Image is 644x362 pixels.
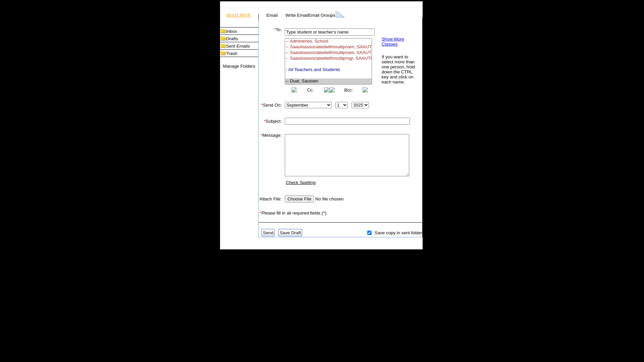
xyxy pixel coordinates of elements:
a: Drafts [226,36,238,41]
a: Check Spelling [286,180,316,185]
img: table_footer_right.gif [415,243,423,249]
td: Send On: [259,101,282,110]
a: Email [266,13,277,18]
img: folder_icon.gif [220,42,226,49]
img: spacer.gif [259,223,264,228]
img: spacer.gif [259,216,265,222]
img: button_right.png [324,87,329,93]
a: Sent Emails [226,44,250,49]
a: Inbox [226,29,237,34]
option: - All Teachers and Students [285,67,372,73]
a: Manage Folders [223,64,255,69]
td: If you want to select more than one person, hold down the CTRL key and click on each name. [381,54,417,85]
a: Show More Classes [382,37,404,47]
img: spacer.gif [259,94,265,101]
a: Cc: [307,87,314,93]
a: Email Groups [308,13,335,18]
img: spacer.gif [282,59,283,62]
td: To: [259,27,282,94]
img: spacer.gif [259,236,259,237]
option: -- Adminenes, School [285,39,372,44]
option: -- Saautoassociatedwithmultiprogr, SAAUTOASSOCIATEDWITHMULTIPROGRAMCLA [285,56,372,61]
a: Bcc: [344,87,353,93]
td: Attach File: [259,194,282,204]
img: spacer.gif [259,228,259,229]
img: spacer.gif [259,228,259,228]
img: button_right.png [363,87,368,93]
option: -- Saautoassociatedwithmultiproes, SAAUTOASSOCIATEDWITHMULTIPROGRAMES [285,50,372,56]
img: button_left.png [329,87,335,93]
img: folder_icon.gif [220,27,226,35]
option: -- Saautoassociatedwithmultiproen, SAAUTOASSOCIATEDWITHMULTIPROGRAMEN [285,44,372,50]
img: folder_icon.gif [220,35,226,42]
img: spacer.gif [259,187,265,194]
a: Trash [226,51,237,56]
img: black_spacer.gif [258,237,423,237]
a: Write Email [285,13,308,18]
img: button_left.png [291,87,297,93]
td: Subject: [259,116,282,126]
img: spacer.gif [259,232,260,233]
img: folder_icon.gif [220,50,226,57]
img: spacer.gif [259,204,265,210]
img: spacer.gif [259,110,265,116]
img: spacer.gif [259,126,265,133]
a: Save Draft [280,230,301,235]
td: Save copy in sent folder [373,229,422,236]
option: -- Dual, Sautoen [285,78,372,84]
img: table_footer_left.gif [220,243,227,249]
a: Send [263,230,273,235]
img: spacer.gif [259,222,259,223]
td: Please fill in all required fields (*). [259,210,422,216]
td: Message: [259,133,282,187]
